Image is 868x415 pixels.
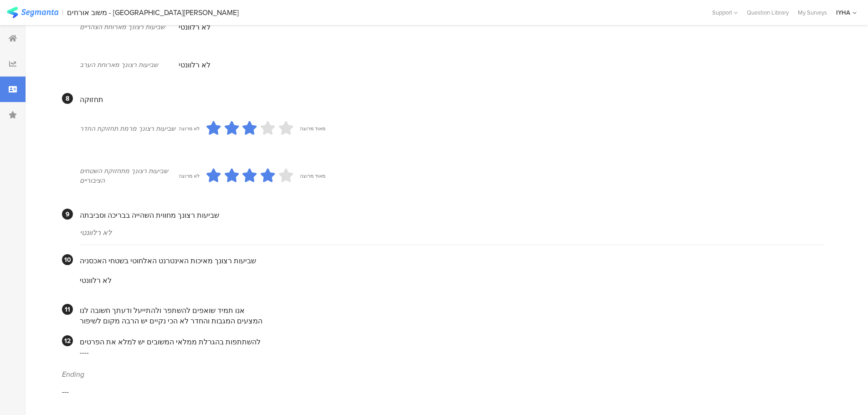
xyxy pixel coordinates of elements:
[742,8,793,17] a: Question Library
[80,227,825,238] div: לא רלוונטי
[80,256,825,266] div: שביעות רצונך מאיכות האינטרנט האלחוטי בשטחי האכסניה
[179,172,200,179] div: לא מרוצה
[179,51,825,79] section: לא רלוונטי
[62,93,73,104] div: 8
[80,347,825,358] div: ----
[80,166,179,185] div: שביעות רצונך מתחזוקת השטחים הציבוריים
[300,125,325,132] div: מאוד מרוצה
[80,337,825,347] div: להשתתפות בהגרלת ממלאי המשובים יש למלא את הפרטים
[80,124,179,133] div: שביעות רצונך מרמת תחזוקת החדר
[62,335,73,346] div: 12
[836,8,850,17] div: IYHA
[80,22,179,32] div: שביעות רצונך מארוחת הצהריים
[80,316,825,326] div: המצעים המגבות והחדר לא הכי נקיים יש הרבה מקום לשיפור
[80,266,825,295] section: לא רלוונטי
[179,13,825,41] section: לא רלוונטי
[62,369,825,379] div: Ending
[80,94,825,105] div: תחזוקה
[62,7,63,18] div: |
[793,8,832,17] a: My Surveys
[80,210,825,220] div: שביעות רצונך מחווית השהייה בבריכה וסביבתה
[80,60,179,70] div: שביעות רצונך מארוחת הערב
[62,304,73,315] div: 11
[80,305,825,316] div: אנו תמיד שואפים להשתפר ולהתייעל ודעתך חשובה לנו
[62,209,73,220] div: 9
[179,125,200,132] div: לא מרוצה
[712,5,738,20] div: Support
[67,8,239,17] div: משוב אורחים - [GEOGRAPHIC_DATA][PERSON_NAME]
[62,254,73,265] div: 10
[300,172,325,179] div: מאוד מרוצה
[7,7,58,18] img: segmanta logo
[62,386,825,397] div: ---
